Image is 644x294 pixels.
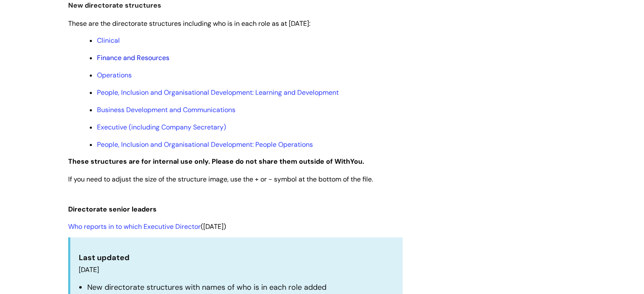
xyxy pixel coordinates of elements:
[97,53,169,62] a: Finance and Resources
[79,253,130,263] strong: Last updated
[97,88,339,97] a: People, Inclusion and Organisational Development: Learning and Development
[79,265,99,274] span: [DATE]
[68,157,364,166] strong: These structures are for internal use only. Please do not share them outside of WithYou.
[68,19,310,28] span: These are the directorate structures including who is in each role as at [DATE]:
[68,175,373,184] span: If you need to adjust the size of the structure image, use the + or - symbol at the bottom of the...
[97,123,226,132] a: Executive (including Company Secretary)
[97,71,132,80] a: Operations
[97,140,313,149] a: People, Inclusion and Organisational Development: People Operations
[68,222,201,231] a: Who reports in to which Executive Director
[68,222,226,231] span: ([DATE])
[68,1,161,10] span: New directorate structures
[87,280,394,294] li: New directorate structures with names of who is in each role added
[97,105,235,114] a: Business Development and Communications
[68,205,157,214] span: Directorate senior leaders
[97,36,120,45] a: Clinical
